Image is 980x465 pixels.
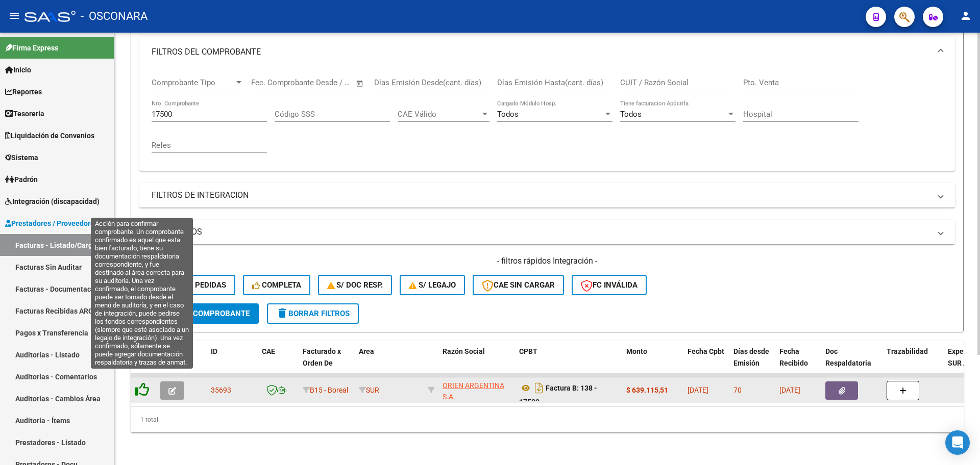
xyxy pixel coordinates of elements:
[438,341,515,385] datatable-header-cell: Razón Social
[303,347,341,367] span: Facturado x Orden De
[626,347,647,355] span: Monto
[5,196,100,207] span: Integración (discapacidad)
[620,110,642,119] span: Todos
[443,347,485,355] span: Razón Social
[5,42,58,54] span: Firma Express
[5,64,31,75] span: Inicio
[276,309,350,318] span: Borrar Filtros
[398,110,480,119] span: CAE Válido
[883,341,944,385] datatable-header-cell: Trazabilidad
[149,280,226,290] span: Conf. no pedidas
[139,255,955,267] h4: - filtros rápidos Integración -
[688,347,724,355] span: Fecha Cpbt
[5,218,98,229] span: Prestadores / Proveedores
[8,10,20,22] mat-icon: menu
[482,280,555,290] span: CAE SIN CARGAR
[821,341,883,385] datatable-header-cell: Doc Respaldatoria
[139,275,235,295] button: Conf. no pedidas
[139,220,955,244] mat-expansion-panel-header: MAS FILTROS
[733,347,769,367] span: Días desde Emisión
[5,108,44,119] span: Tesorería
[207,341,258,385] datatable-header-cell: ID
[5,130,94,141] span: Liquidación de Convenios
[519,347,537,355] span: CPBT
[409,280,456,290] span: S/ legajo
[152,190,930,201] mat-panel-title: FILTROS DE INTEGRACION
[497,110,519,119] span: Todos
[5,174,38,185] span: Padrón
[887,347,928,355] span: Trazabilidad
[258,341,299,385] datatable-header-cell: CAE
[960,10,972,22] mat-icon: person
[5,152,38,163] span: Sistema
[626,386,668,394] strong: $ 639.115,51
[139,68,955,171] div: FILTROS DEL COMPROBANTE
[473,275,564,295] button: CAE SIN CARGAR
[688,386,708,394] span: [DATE]
[139,36,955,68] mat-expansion-panel-header: FILTROS DEL COMPROBANTE
[149,309,250,318] span: Buscar Comprobante
[443,380,511,401] div: 30711534616
[5,86,42,97] span: Reportes
[327,280,383,290] span: S/ Doc Resp.
[729,341,775,385] datatable-header-cell: Días desde Emisión
[779,386,800,394] span: [DATE]
[81,5,148,28] span: - OSCONARA
[519,384,597,406] strong: Factura B: 138 - 17500
[211,386,231,394] span: 35693
[354,77,366,89] button: Open calendar
[318,275,393,295] button: S/ Doc Resp.
[733,386,742,394] span: 70
[131,407,964,432] div: 1 total
[251,78,292,87] input: Fecha inicio
[359,347,374,355] span: Area
[775,341,821,385] datatable-header-cell: Fecha Recibido
[276,307,288,319] mat-icon: delete
[252,280,301,290] span: Completa
[152,78,234,87] span: Comprobante Tipo
[825,347,871,367] span: Doc Respaldatoria
[683,341,729,385] datatable-header-cell: Fecha Cpbt
[262,347,275,355] span: CAE
[779,347,808,367] span: Fecha Recibido
[139,183,955,208] mat-expansion-panel-header: FILTROS DE INTEGRACION
[211,347,217,355] span: ID
[267,303,359,324] button: Borrar Filtros
[581,280,638,290] span: FC Inválida
[152,226,930,238] mat-panel-title: MAS FILTROS
[945,430,970,455] div: Open Intercom Messenger
[359,386,379,394] span: SUR
[310,386,348,394] span: B15 - Boreal
[443,381,504,401] span: ORIEN ARGENTINA S.A.
[152,46,930,58] mat-panel-title: FILTROS DEL COMPROBANTE
[139,303,259,324] button: Buscar Comprobante
[299,341,355,385] datatable-header-cell: Facturado x Orden De
[572,275,647,295] button: FC Inválida
[302,78,351,87] input: Fecha fin
[532,380,546,396] i: Descargar documento
[622,341,683,385] datatable-header-cell: Monto
[515,341,622,385] datatable-header-cell: CPBT
[400,275,465,295] button: S/ legajo
[243,275,310,295] button: Completa
[355,341,424,385] datatable-header-cell: Area
[149,307,161,319] mat-icon: search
